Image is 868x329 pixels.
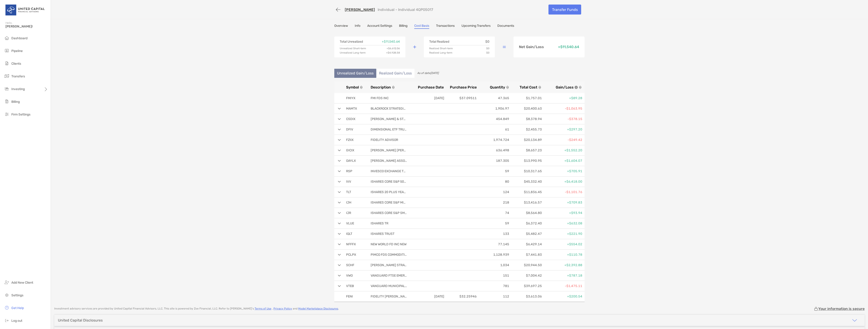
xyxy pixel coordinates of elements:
[519,45,544,49] p: Net Gain/Loss
[346,127,364,132] p: DFIV
[338,233,341,235] img: arrow open row
[255,307,271,310] a: Terms of Use
[338,212,341,214] img: arrow open row
[479,241,509,247] p: 77.145
[511,294,542,299] p: $3,613.06
[511,116,542,122] p: $8,378.94
[4,292,10,298] img: settings icon
[338,254,341,256] img: arrow open row
[4,86,10,91] img: investing icon
[340,52,366,54] p: Unrealized Long-term
[378,7,433,12] p: Individual - Individual 4QP05017
[371,168,407,174] p: INVESCO EXCHANGE TRADED FUND
[544,273,582,278] p: +$787.18
[346,95,364,101] p: FMIYX
[346,221,364,226] p: VLUE
[346,294,364,299] p: FENI
[338,170,341,172] img: arrow open row
[511,137,542,143] p: $20,134.89
[479,231,509,237] p: 133
[511,231,542,237] p: $5,482.47
[446,95,477,101] p: $37.09511
[371,158,407,164] p: [PERSON_NAME] ASSOC INVT TR
[346,85,359,89] span: Symbol
[852,318,857,323] img: icon arrow
[5,25,48,28] span: [PERSON_NAME]!
[446,294,477,299] p: $32.25946
[511,283,542,289] p: $39,697.25
[511,158,542,164] p: $13,990.95
[544,158,582,164] p: +$1,604.07
[346,241,364,247] p: NFFFX
[511,221,542,226] p: $6,372.40
[11,87,25,91] span: Investing
[11,293,23,297] span: Settings
[511,241,542,247] p: $6,429.14
[558,45,579,49] p: + $11,540.64
[511,168,542,174] p: $10,317.65
[371,95,407,101] p: FMI FDS INC
[544,252,582,258] p: +$110.78
[11,74,25,78] span: Transfers
[338,264,341,266] img: arrow open row
[544,262,582,268] p: +$2,392.88
[4,305,10,310] img: get-help icon
[417,71,439,75] span: As of date [DATE]
[4,99,10,104] img: billing icon
[544,168,582,174] p: +$705.91
[338,129,341,130] img: arrow open row
[338,223,341,224] img: arrow open row
[338,181,341,183] img: arrow open row
[479,221,509,226] p: 59
[392,86,395,89] img: sort
[334,24,348,29] a: Overview
[371,200,407,205] p: ISHARES CORE S&P MID CAP ETF
[446,85,477,89] button: Purchase Price
[479,85,509,89] button: Quantity
[511,95,542,101] p: $1,757.01
[479,262,509,268] p: 1,034
[4,280,10,285] img: add_new_client icon
[429,52,452,54] p: Realized Long-term
[414,24,429,29] a: Cost Basis
[371,283,407,289] p: VANGUARD MUNICIPAL BOND FUNDS
[346,158,364,164] p: OAYLX
[544,137,582,143] p: -$249.42
[376,69,414,78] li: Realized Gain/Loss
[544,231,582,237] p: +$221.90
[399,24,407,29] a: Billing
[338,150,341,151] img: arrow open row
[346,273,364,278] p: VWO
[479,189,509,195] p: 124
[371,241,407,247] p: NEW WORLD FD INC NEW
[346,252,364,258] p: PCLPX
[346,231,364,237] p: IQLT
[479,283,509,289] p: 781
[506,86,509,89] img: sort
[544,179,582,184] p: +$6,418.00
[367,24,392,29] a: Account Settings
[371,221,407,226] p: ISHARES TR
[414,294,444,299] p: [DATE]
[386,52,400,54] p: + $4,928.58
[346,85,369,89] button: Symbol
[58,318,103,322] div: United Capital Disclosures
[371,127,407,132] p: DIMENSIONAL ETF TRUST
[11,49,23,53] span: Pipeline
[479,294,509,299] p: 112
[371,85,391,89] span: Description
[544,294,582,299] p: +$200.54
[11,319,22,323] span: Log out
[544,106,582,111] p: -$1,063.95
[371,85,412,89] button: Description
[556,85,574,89] span: Gain/Loss
[479,200,509,205] p: 218
[511,273,542,278] p: $7,004.42
[429,47,453,50] p: Realized Short-term
[486,52,489,54] p: $0
[544,221,582,226] p: +$632.08
[346,200,364,205] p: IJH
[11,281,33,285] span: Add New Client
[511,252,542,258] p: $7,441.83
[538,86,541,89] img: sort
